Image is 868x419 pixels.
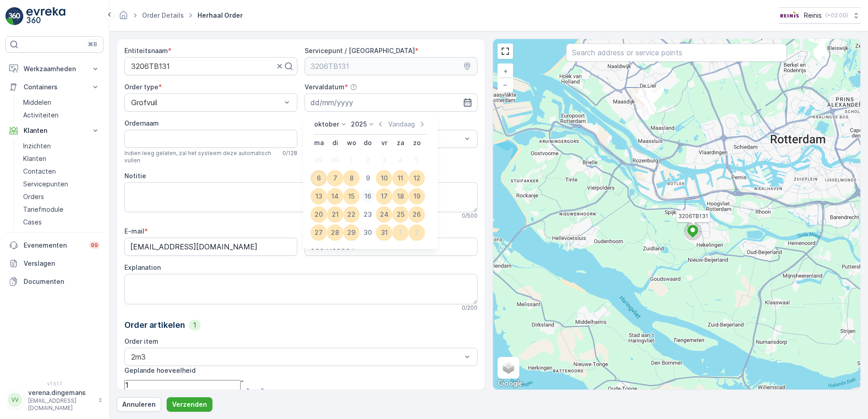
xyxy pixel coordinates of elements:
span: Indien leeg gelaten, zal het systeem deze automatisch vullen [124,150,279,164]
p: Klanten [23,154,46,163]
p: 2025 [351,120,367,129]
a: Documenten [5,273,104,291]
div: 6 [311,171,326,185]
span: v 1.51.1 [5,381,104,386]
input: dd/mm/yyyy [305,93,478,112]
span: + [503,67,508,75]
p: ( +02:00 ) [825,12,848,19]
a: Activiteiten [20,109,104,122]
div: 29 [344,225,359,240]
div: 7 [328,171,342,185]
div: 1 [393,225,408,240]
div: 14 [328,189,342,204]
p: Documenten [24,277,100,286]
span: Herhaal Order [196,11,245,20]
div: 1 [344,153,359,167]
p: Vandaag [388,120,415,129]
p: Middelen [23,98,51,107]
div: 20 [311,207,326,222]
a: Order Details [142,11,184,19]
button: Klanten [5,122,104,140]
button: Containers [5,78,104,96]
input: Search address or service points [566,44,787,62]
div: 22 [344,207,359,222]
div: 28 [328,225,342,240]
label: Order item [124,337,158,345]
div: 12 [409,171,424,185]
p: oktober [314,120,339,129]
p: Klanten [24,126,85,135]
div: 16 [360,189,375,204]
th: maandag [311,135,327,151]
p: 0 / 128 [282,150,297,157]
a: Inzichten [20,140,104,152]
img: logo [5,7,24,25]
a: Verslagen [5,254,104,273]
img: Google [495,378,525,390]
div: 15 [344,189,359,204]
p: Order artikelen [124,319,185,331]
div: 8 [344,171,359,185]
p: Werkzaamheden [24,64,85,73]
th: zondag [409,135,425,151]
a: Startpagina [118,14,128,21]
div: 29 [311,153,326,167]
th: dinsdag [327,135,343,151]
label: Geplande hoeveelheid [124,366,196,374]
div: 19 [409,189,424,204]
img: logo_light-DOdMpM7g.png [26,7,65,25]
th: donderdag [360,135,376,151]
label: E-mail [124,227,144,235]
div: 30 [360,225,375,240]
label: Vervaldatum [305,83,345,91]
div: VV [8,393,22,407]
th: woensdag [343,135,360,151]
p: Annuleren [122,400,156,409]
a: Evenementen99 [5,236,104,254]
div: 11 [393,171,408,185]
a: Middelen [20,96,104,109]
div: 21 [328,207,342,222]
a: Cases [20,216,104,229]
p: 1 [192,321,197,330]
p: Cases [23,218,42,227]
div: 10 [377,171,391,185]
label: Ordernaam [124,119,159,127]
input: 3206TB131 [305,57,478,75]
p: 99 [91,242,98,249]
a: Contacten [20,165,104,178]
button: Reinis(+02:00) [779,7,861,24]
div: 30 [328,153,342,167]
button: Werkzaamheden [5,60,104,78]
th: zaterdag [392,135,409,151]
img: Reinis-Logo-Vrijstaand_Tekengebied-1-copy2_aBO4n7j.png [779,10,800,20]
div: 17 [377,189,391,204]
p: Activiteiten [23,111,59,120]
label: Order type [124,83,158,91]
button: Annuleren [117,397,161,412]
div: 18 [393,189,408,204]
a: In zoomen [498,64,512,78]
label: Explanation [124,263,161,271]
div: 2 [409,225,424,240]
div: 2 [360,153,375,167]
a: Uitzoomen [498,78,512,92]
a: Tariefmodule [20,203,104,216]
div: 27 [311,225,326,240]
div: 5 [409,153,424,167]
div: 13 [311,189,326,204]
div: 26 [409,207,424,222]
p: Verslagen [24,259,100,268]
p: 0 / 200 [462,304,478,312]
label: Servicepunt / [GEOGRAPHIC_DATA] [305,47,415,54]
label: Notitie [124,172,146,180]
label: Entiteitsnaam [124,47,168,54]
th: vrijdag [376,135,392,151]
a: Dit gebied openen in Google Maps (er wordt een nieuw venster geopend) [495,378,525,390]
div: 3 [377,153,391,167]
button: VVverena.dingemans[EMAIL_ADDRESS][DOMAIN_NAME] [5,388,104,412]
a: Orders [20,190,104,203]
a: Klanten [20,152,104,165]
p: Reinis [804,11,822,20]
p: [EMAIL_ADDRESS][DOMAIN_NAME] [28,397,94,412]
